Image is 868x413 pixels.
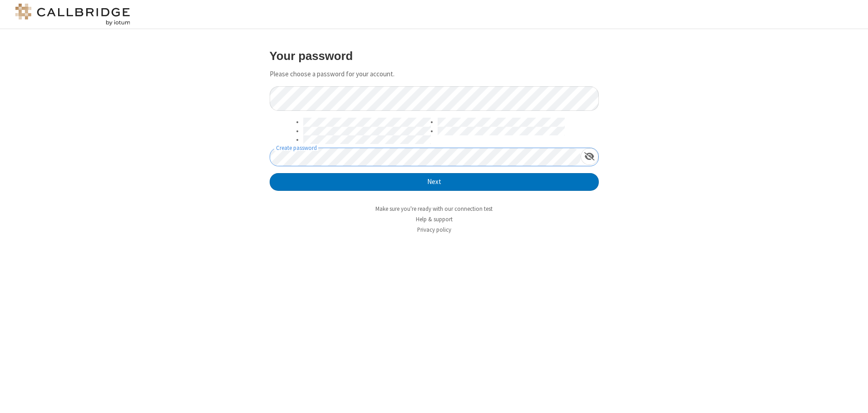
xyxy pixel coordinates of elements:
p: Please choose a password for your account. [270,69,599,80]
img: logo@2x.png [14,4,132,25]
input: Create password [270,148,581,166]
a: Make sure you're ready with our connection test [375,205,493,213]
div: Show password [581,148,598,165]
h3: Your password [270,50,599,62]
a: Privacy policy [417,226,451,234]
button: Next [270,173,599,191]
a: Help & support [416,215,453,223]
